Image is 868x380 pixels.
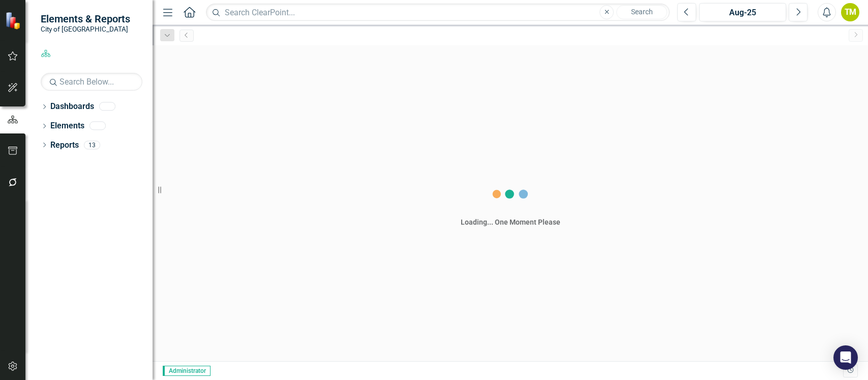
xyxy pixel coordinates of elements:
button: Search [616,5,667,19]
div: 13 [84,141,100,149]
div: Aug-25 [703,7,783,19]
span: Search [631,8,653,16]
button: TM [841,3,859,21]
a: Reports [50,140,79,151]
img: ClearPoint Strategy [5,11,23,29]
span: Administrator [163,366,211,376]
a: Elements [50,120,84,132]
div: Open Intercom Messenger [833,345,858,370]
button: Aug-25 [699,3,786,21]
a: Dashboards [50,101,94,113]
div: Loading... One Moment Please [461,217,560,227]
input: Search ClearPoint... [206,4,670,21]
small: City of [GEOGRAPHIC_DATA] [41,25,130,33]
input: Search Below... [41,73,142,91]
span: Elements & Reports [41,13,130,25]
